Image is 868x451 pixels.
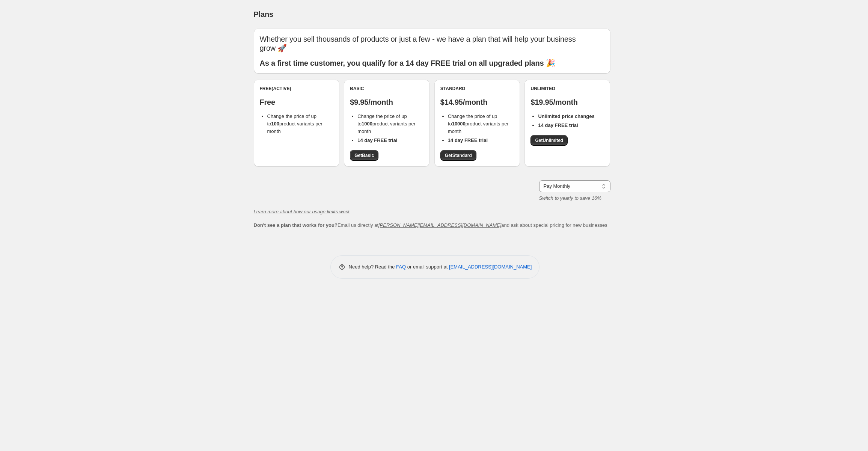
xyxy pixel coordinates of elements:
span: Get Unlimited [535,137,563,143]
a: [EMAIL_ADDRESS][DOMAIN_NAME] [449,264,532,270]
b: 10000 [452,121,466,127]
b: 14 day FREE trial [448,137,488,143]
a: FAQ [396,264,406,270]
b: 100 [271,121,279,127]
p: $19.95/month [530,98,604,107]
span: Get Basic [354,152,374,158]
b: 14 day FREE trial [538,122,578,128]
b: 14 day FREE trial [357,137,397,143]
div: Standard [440,86,514,92]
span: Change the price of up to product variants per month [448,113,509,134]
b: Don't see a plan that works for you? [254,222,338,228]
a: GetStandard [440,150,476,161]
b: Unlimited price changes [538,113,594,119]
a: Learn more about how our usage limits work [254,209,350,214]
p: $14.95/month [440,98,514,107]
p: Whether you sell thousands of products or just a few - we have a plan that will help your busines... [260,35,604,53]
p: $9.95/month [350,98,423,107]
span: Plans [254,10,273,18]
i: Switch to yearly to save 16% [539,195,601,201]
span: Get Standard [445,152,472,158]
div: Unlimited [530,86,604,92]
a: [PERSON_NAME][EMAIL_ADDRESS][DOMAIN_NAME] [378,222,501,228]
p: Free [260,98,333,107]
div: Basic [350,86,423,92]
a: GetUnlimited [530,135,568,146]
span: or email support at [406,264,449,270]
a: GetBasic [350,150,378,161]
span: Change the price of up to product variants per month [357,113,416,134]
b: As a first time customer, you qualify for a 14 day FREE trial on all upgraded plans 🎉 [260,59,555,67]
span: Need help? Read the [349,264,396,270]
b: 1000 [362,121,372,127]
span: Email us directly at and ask about special pricing for new businesses [254,222,607,228]
div: Free (Active) [260,86,333,92]
span: Change the price of up to product variants per month [267,113,322,134]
